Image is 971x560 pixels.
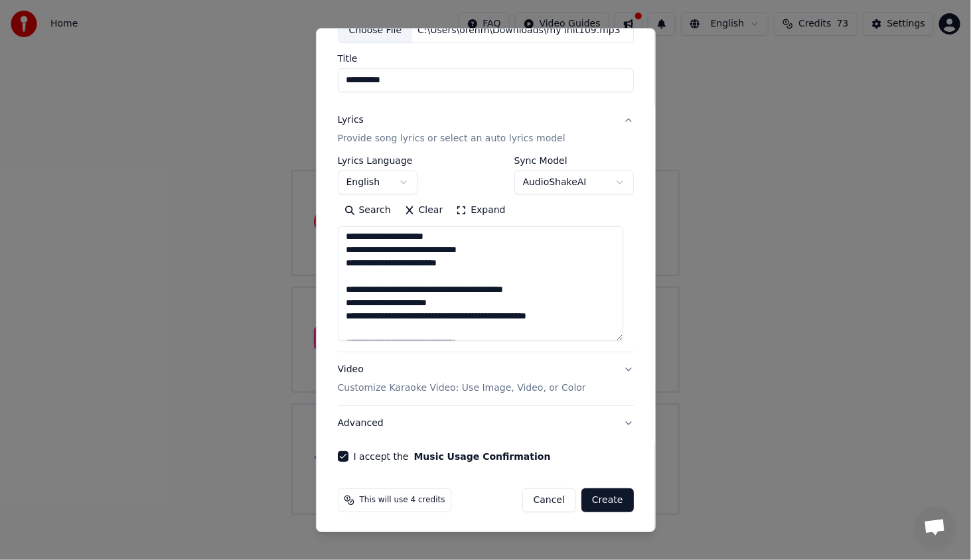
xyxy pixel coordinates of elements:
[338,363,586,395] div: Video
[338,406,634,441] button: Advanced
[398,200,450,221] button: Clear
[581,488,634,512] button: Create
[354,452,551,461] label: I accept the
[338,352,634,405] button: VideoCustomize Karaoke Video: Use Image, Video, or Color
[338,19,413,42] div: Choose File
[338,132,565,145] p: Provide song lyrics or select an auto lyrics model
[514,156,634,165] label: Sync Model
[412,24,626,37] div: C:\Users\orenm\Downloads\my inlt109.mp3
[338,200,398,221] button: Search
[522,488,576,512] button: Cancel
[338,382,586,395] p: Customize Karaoke Video: Use Image, Video, or Color
[360,495,445,506] span: This will use 4 credits
[338,113,364,127] div: Lyrics
[413,452,550,461] button: I accept the
[338,103,634,156] button: LyricsProvide song lyrics or select an auto lyrics model
[338,156,634,352] div: LyricsProvide song lyrics or select an auto lyrics model
[338,156,417,165] label: Lyrics Language
[449,200,512,221] button: Expand
[338,54,634,63] label: Title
